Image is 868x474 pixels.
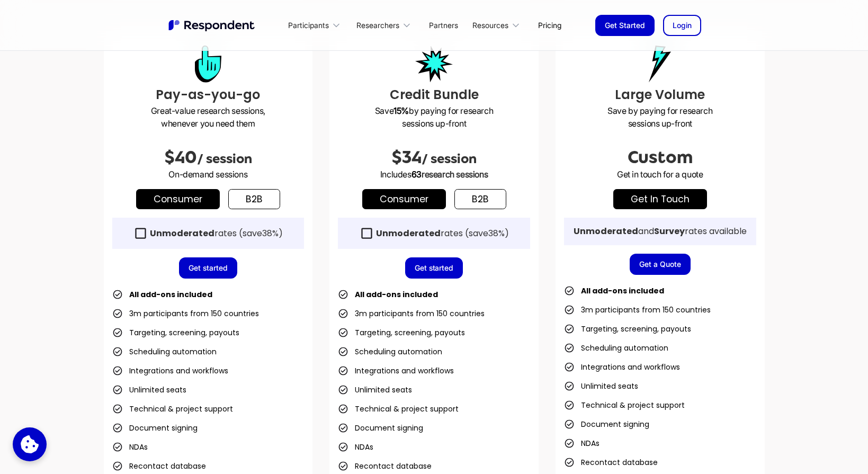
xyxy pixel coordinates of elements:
[564,168,756,181] p: Get in touch for a quote
[376,227,441,239] strong: Unmoderated
[393,105,409,116] strong: 15%
[391,148,422,167] span: $34
[338,85,530,104] h3: Credit Bundle
[112,421,198,435] li: Document signing
[338,306,485,321] li: 3m participants from 150 countries
[472,20,508,31] div: Resources
[376,228,509,239] div: rates (save )
[136,189,220,209] a: Consumer
[112,382,186,397] li: Unlimited seats
[574,225,638,237] strong: Unmoderated
[338,382,412,397] li: Unlimited seats
[405,257,463,279] a: Get started
[350,13,420,38] div: Researchers
[564,379,638,393] li: Unlimited seats
[595,15,655,36] a: Get Started
[422,151,477,166] span: / session
[564,321,691,336] li: Targeting, screening, payouts
[338,459,432,473] li: Recontact database
[112,168,305,181] p: On-demand sessions
[262,227,279,239] span: 38%
[530,13,570,38] a: Pricing
[564,436,599,451] li: NDAs
[564,455,658,470] li: Recontact database
[420,13,467,38] a: Partners
[356,20,399,31] div: Researchers
[467,13,530,38] div: Resources
[338,363,454,378] li: Integrations and workflows
[112,440,148,454] li: NDAs
[197,151,252,166] span: / session
[112,459,206,473] li: Recontact database
[112,306,259,321] li: 3m participants from 150 countries
[288,20,329,31] div: Participants
[150,227,214,239] strong: Unmoderated
[167,19,257,32] a: home
[338,421,423,435] li: Document signing
[112,85,305,104] h3: Pay-as-you-go
[564,360,680,374] li: Integrations and workflows
[630,254,691,275] a: Get a Quote
[564,104,756,130] p: Save by paying for research sessions up-front
[613,189,707,209] a: get in touch
[564,398,685,413] li: Technical & project support
[179,257,237,279] a: Get started
[564,302,711,317] li: 3m participants from 150 countries
[663,15,701,36] a: Login
[411,169,422,180] span: 63
[454,189,506,209] a: b2b
[574,226,747,237] div: and rates available
[112,363,228,378] li: Integrations and workflows
[564,85,756,104] h3: Large Volume
[338,401,459,416] li: Technical & project support
[129,289,212,300] strong: All add-ons included
[167,19,257,32] img: Untitled UI logotext
[112,401,233,416] li: Technical & project support
[654,225,685,237] strong: Survey
[338,440,373,454] li: NDAs
[338,344,442,359] li: Scheduling automation
[150,228,283,239] div: rates (save )
[164,148,197,167] span: $40
[112,325,239,340] li: Targeting, screening, payouts
[338,104,530,130] p: Save by paying for research sessions up-front
[564,341,668,355] li: Scheduling automation
[362,189,446,209] a: Consumer
[338,168,530,181] p: Includes
[282,13,350,38] div: Participants
[422,169,488,180] span: research sessions
[581,285,664,296] strong: All add-ons included
[488,227,505,239] span: 38%
[338,325,465,340] li: Targeting, screening, payouts
[564,417,649,432] li: Document signing
[112,104,305,130] p: Great-value research sessions, whenever you need them
[628,148,693,167] span: Custom
[228,189,280,209] a: b2b
[112,344,217,359] li: Scheduling automation
[355,289,438,300] strong: All add-ons included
